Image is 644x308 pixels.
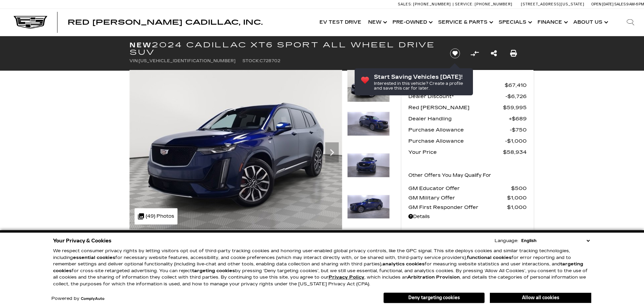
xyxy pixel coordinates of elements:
[408,147,527,157] a: Your Price $58,934
[260,58,280,63] span: C728702
[129,41,152,49] strong: New
[413,2,451,6] span: [PHONE_NUMBER]
[470,48,480,58] button: Compare vehicle
[503,147,527,157] span: $58,934
[139,58,236,63] span: [US_VEHICLE_IDENTIFICATION_NUMBER]
[129,58,139,63] span: VIN:
[53,261,583,274] strong: targeting cookies
[389,9,435,36] a: Pre-Owned
[53,248,591,287] p: We respect consumer privacy rights by letting visitors opt out of third-party tracking cookies an...
[53,236,112,245] span: Your Privacy & Cookies
[408,92,527,101] a: Dealer Discount* $6,726
[520,237,591,244] select: Language Select
[507,203,527,212] span: $1,000
[408,92,505,101] span: Dealer Discount*
[435,9,495,36] a: Service & Parts
[383,292,485,303] button: Deny targeting cookies
[408,203,527,212] a: GM First Responder Offer $1,000
[408,103,503,112] span: Red [PERSON_NAME]
[347,195,390,219] img: New 2024 Opulent Blue Metallic Cadillac Sport image 4
[475,2,512,6] span: [PHONE_NUMBER]
[347,112,390,136] img: New 2024 Opulent Blue Metallic Cadillac Sport image 2
[192,268,235,274] strong: targeting cookies
[467,255,511,260] strong: functional cookies
[495,239,518,243] div: Language:
[509,114,527,123] span: $689
[408,80,527,90] a: MSRP $67,410
[510,49,517,58] a: Print this New 2024 Cadillac XT6 Sport All Wheel Drive SUV
[408,193,527,203] a: GM Military Offer $1,000
[408,212,527,221] a: Details
[534,9,570,36] a: Finance
[408,114,527,123] a: Dealer Handling $689
[68,18,263,26] span: Red [PERSON_NAME] Cadillac, Inc.
[614,2,626,6] span: Sales:
[365,9,389,36] a: New
[408,103,527,112] a: Red [PERSON_NAME] $59,995
[505,136,527,146] span: $1,000
[325,142,339,163] div: Next
[448,48,462,59] button: Save vehicle
[408,114,509,123] span: Dealer Handling
[408,184,527,193] a: GM Educator Offer $500
[408,136,505,146] span: Purchase Allowance
[408,193,507,203] span: GM Military Offer
[73,255,115,260] strong: essential cookies
[455,2,474,6] span: Service:
[453,2,514,6] a: Service: [PHONE_NUMBER]
[591,2,614,6] span: Open [DATE]
[129,70,342,230] img: New 2024 Opulent Blue Metallic Cadillac Sport image 1
[398,2,412,6] span: Sales:
[347,153,390,177] img: New 2024 Opulent Blue Metallic Cadillac Sport image 3
[511,184,527,193] span: $500
[408,184,511,193] span: GM Educator Offer
[510,125,527,135] span: $750
[491,49,497,58] a: Share this New 2024 Cadillac XT6 Sport All Wheel Drive SUV
[570,9,610,36] a: About Us
[495,9,534,36] a: Specials
[135,208,177,224] div: (49) Photos
[68,19,263,26] a: Red [PERSON_NAME] Cadillac, Inc.
[521,2,585,6] a: [STREET_ADDRESS][US_STATE]
[507,193,527,203] span: $1,000
[408,171,491,180] p: Other Offers You May Qualify For
[407,275,460,280] strong: Arbitration Provision
[490,293,591,303] button: Allow all cookies
[408,80,505,90] span: MSRP
[316,9,365,36] a: EV Test Drive
[503,103,527,112] span: $59,995
[408,147,503,157] span: Your Price
[408,125,527,135] a: Purchase Allowance $750
[347,70,390,102] img: New 2024 Opulent Blue Metallic Cadillac Sport image 1
[408,136,527,146] a: Purchase Allowance $1,000
[505,80,527,90] span: $67,410
[81,297,104,301] a: ComplyAuto
[14,16,47,29] img: Cadillac Dark Logo with Cadillac White Text
[505,92,527,101] span: $6,726
[626,2,644,6] span: 9 AM-6 PM
[408,203,507,212] span: GM First Responder Offer
[382,261,425,267] strong: analytics cookies
[51,297,104,301] div: Powered by
[408,125,510,135] span: Purchase Allowance
[129,41,439,56] h1: 2024 Cadillac XT6 Sport All Wheel Drive SUV
[242,58,260,63] span: Stock:
[398,2,453,6] a: Sales: [PHONE_NUMBER]
[329,275,364,280] a: Privacy Policy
